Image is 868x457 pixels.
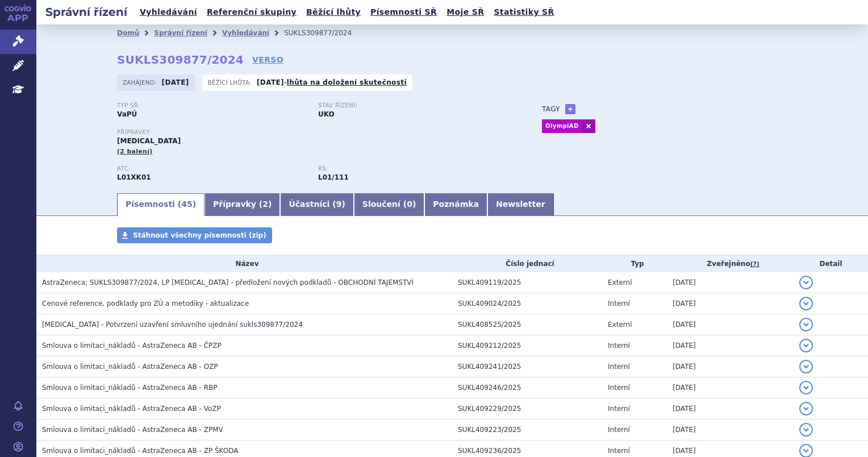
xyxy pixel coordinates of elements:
td: SUKL409241/2025 [452,356,602,377]
a: Moje SŘ [443,5,487,20]
a: OlympiAD [542,119,582,133]
th: Typ [602,255,667,272]
a: Účastníci (9) [280,193,353,216]
a: Statistiky SŘ [490,5,557,20]
span: [MEDICAL_DATA] [117,137,181,145]
td: SUKL409024/2025 [452,293,602,314]
button: detail [799,297,813,310]
span: Smlouva o limitaci_nákladů - AstraZeneca AB - ZP ŠKODA [42,447,238,455]
button: detail [799,339,813,352]
span: Interní [608,447,630,455]
a: Běžící lhůty [303,5,364,20]
strong: VaPÚ [117,110,137,118]
button: detail [799,381,813,394]
span: LYNPARZA - Potvrzení uzavření smluvního ujednání sukls309877/2024 [42,321,303,329]
td: [DATE] [667,314,794,335]
button: detail [799,423,813,437]
td: [DATE] [667,419,794,441]
span: (2 balení) [117,148,153,155]
a: Sloučení (0) [354,193,424,216]
td: SUKL409229/2025 [452,398,602,419]
span: Interní [608,342,630,350]
td: SUKL409212/2025 [452,335,602,356]
th: Detail [794,255,868,272]
abbr: (?) [750,260,759,268]
h3: Tagy [542,102,560,116]
p: Přípravky: [117,129,519,136]
td: [DATE] [667,335,794,356]
strong: SUKLS309877/2024 [117,53,244,67]
span: Interní [608,384,630,392]
span: 9 [336,200,342,209]
span: Externí [608,321,632,329]
td: [DATE] [667,398,794,419]
span: Smlouva o limitaci_nákladů - AstraZeneca AB - VoZP [42,405,221,413]
span: Externí [608,279,632,286]
p: RS: [318,165,508,172]
span: Cenové reference, podklady pro ZÚ a metodiky - aktualizace [42,300,249,308]
a: Písemnosti (45) [117,193,205,216]
strong: OLAPARIB [117,173,151,181]
p: - [257,78,407,87]
button: detail [799,360,813,373]
a: + [565,104,575,114]
th: Zveřejněno [667,255,794,272]
strong: olaparib tbl. [318,173,349,181]
span: Běžící lhůta: [208,78,254,87]
a: Stáhnout všechny písemnosti (zip) [117,227,272,243]
span: Interní [608,363,630,371]
a: VERSO [252,54,283,65]
a: Domů [117,29,139,37]
button: detail [799,402,813,416]
span: Smlouva o limitaci_nákladů - AstraZeneca AB - OZP [42,363,218,371]
p: Stav řízení: [318,102,508,109]
td: SUKL409223/2025 [452,419,602,441]
button: detail [799,318,813,331]
p: Typ SŘ: [117,102,307,109]
strong: UKO [318,110,335,118]
a: lhůta na doložení skutečnosti [287,78,407,86]
td: [DATE] [667,272,794,293]
span: Smlouva o limitaci_nákladů - AstraZeneca AB - ČPZP [42,342,222,350]
span: Interní [608,300,630,308]
td: SUKL409246/2025 [452,377,602,398]
span: Smlouva o limitaci_nákladů - AstraZeneca AB - ZPMV [42,426,223,434]
th: Název [36,255,452,272]
td: [DATE] [667,293,794,314]
a: Správní řízení [154,29,207,37]
strong: [DATE] [162,78,189,86]
span: Interní [608,426,630,434]
a: Přípravky (2) [205,193,280,216]
p: ATC: [117,165,307,172]
a: Newsletter [487,193,554,216]
td: [DATE] [667,356,794,377]
li: SUKLS309877/2024 [284,24,366,41]
button: detail [799,276,813,289]
th: Číslo jednací [452,255,602,272]
span: Zahájeno: [123,78,158,87]
span: AstraZeneca; SUKLS309877/2024, LP LYNPARZA - předložení nových podkladů - OBCHODNÍ TAJEMSTVÍ [42,279,414,286]
h2: Správní řízení [36,4,136,20]
span: 0 [407,200,412,209]
a: Poznámka [424,193,487,216]
a: Referenční skupiny [203,5,300,20]
strong: [DATE] [257,78,284,86]
span: Smlouva o limitaci_nákladů - AstraZeneca AB - RBP [42,384,218,392]
span: Stáhnout všechny písemnosti (zip) [133,231,266,239]
td: SUKL408525/2025 [452,314,602,335]
a: Vyhledávání [136,5,201,20]
td: [DATE] [667,377,794,398]
a: Vyhledávání [222,29,269,37]
span: 2 [262,200,268,209]
span: Interní [608,405,630,413]
a: Písemnosti SŘ [367,5,440,20]
span: 45 [181,200,192,209]
td: SUKL409119/2025 [452,272,602,293]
